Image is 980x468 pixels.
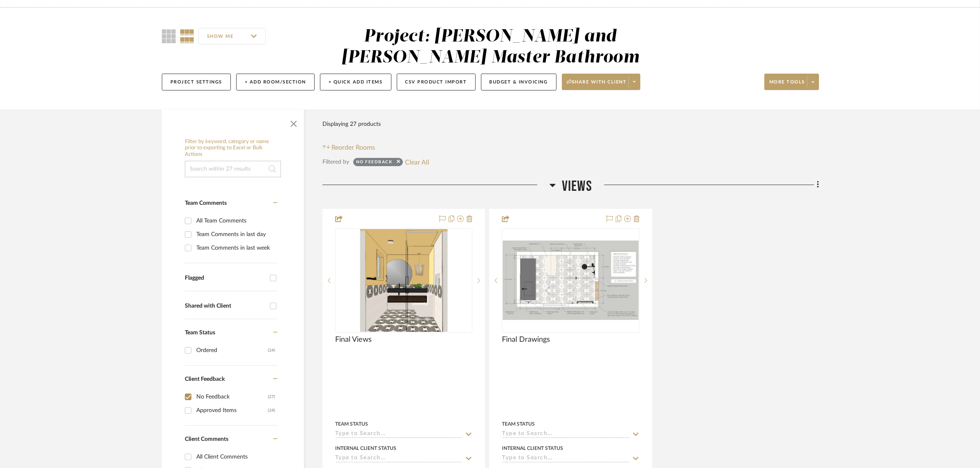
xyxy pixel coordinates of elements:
div: Shared with Client [185,303,266,310]
div: Project: [PERSON_NAME] and [PERSON_NAME] Master Bathroom [341,28,640,66]
span: Final Views [335,335,372,344]
div: Internal Client Status [335,445,396,452]
span: Client Comments [185,436,228,442]
input: Type to Search… [502,431,629,438]
div: Displaying 27 products [322,116,381,132]
span: Team Status [185,330,215,336]
button: Share with client [562,74,641,90]
div: Team Status [335,420,368,428]
span: Views [562,178,592,195]
div: Internal Client Status [502,445,563,452]
span: Share with client [567,79,627,91]
span: More tools [769,79,805,91]
input: Type to Search… [335,431,462,438]
div: Team Status [502,420,535,428]
div: (27) [268,390,275,403]
button: Clear All [405,157,429,167]
span: Team Comments [185,200,227,206]
span: Final Drawings [502,335,550,344]
button: Close [285,114,302,130]
img: Final Drawings [503,241,638,320]
button: + Add Room/Section [236,74,315,90]
input: Search within 27 results [185,161,281,177]
div: All Client Comments [196,450,275,463]
h6: Filter by keyword, category or name prior to exporting to Excel or Bulk Actions [185,139,281,158]
img: Final Views [360,229,447,332]
div: No Feedback [196,390,268,403]
button: CSV Product Import [397,74,476,90]
button: Budget & Invoicing [481,74,557,90]
button: More tools [764,74,819,90]
div: Team Comments in last week [196,241,275,255]
div: Team Comments in last day [196,228,275,241]
button: + Quick Add Items [320,74,391,90]
span: Client Feedback [185,376,225,382]
div: Approved Items [196,404,268,417]
div: (24) [268,344,275,357]
div: (24) [268,404,275,417]
div: All Team Comments [196,214,275,227]
input: Type to Search… [502,455,629,463]
div: Ordered [196,344,268,357]
button: Project Settings [162,74,231,90]
div: No Feedback [356,159,393,167]
span: Reorder Rooms [332,143,375,153]
input: Type to Search… [335,455,462,463]
div: Filtered by [322,158,349,167]
div: 0 [336,229,472,332]
button: Reorder Rooms [322,143,375,153]
div: Flagged [185,275,266,282]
